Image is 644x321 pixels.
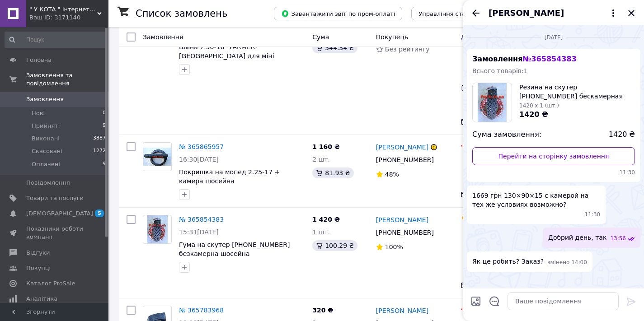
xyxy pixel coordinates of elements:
[571,259,587,266] span: 14:00 10.10.2025
[312,42,357,53] div: 544.34 ₴
[376,33,408,41] span: Покупець
[179,241,290,257] a: Гума на скутер [PHONE_NUMBER] безкамерна шосейна
[472,191,600,209] span: 1669 грн 130×90×15 с камерой на тех же условиях возможно?
[472,55,577,63] span: Замовлення
[93,135,106,143] span: 3887
[179,143,224,150] a: № 365865957
[26,194,84,202] span: Товари та послуги
[312,228,330,236] span: 1 шт.
[472,169,635,177] span: 11:30 10.10.2025
[26,209,93,218] span: [DEMOGRAPHIC_DATA]
[541,34,567,42] span: [DATE]
[472,257,544,266] span: Як це робить? Заказ?
[26,56,52,64] span: Головна
[385,171,399,178] span: 48%
[143,215,172,244] a: Фото товару
[26,249,50,257] span: Відгуки
[26,71,108,88] span: Замовлення та повідомлення
[519,102,559,109] span: 1420 x 1 (шт.)
[103,109,106,117] span: 0
[179,307,224,314] a: № 365783968
[32,160,60,168] span: Оплачені
[312,216,340,223] span: 1 420 ₴
[411,7,495,20] button: Управління статусами
[312,167,353,178] div: 81.93 ₴
[376,215,428,224] a: [PERSON_NAME]
[472,147,635,165] a: Перейти на сторінку замовлення
[26,264,51,272] span: Покупці
[374,154,436,166] div: [PHONE_NUMBER]
[179,43,274,69] a: Шина 7.50-16 *FARMER* [GEOGRAPHIC_DATA] для міні тракторів
[179,228,219,236] span: 15:31[DATE]
[522,55,576,63] span: № 365854383
[26,225,84,241] span: Показники роботи компанії
[478,83,507,122] img: 1779003797_w1000_h1000_rezina-na-skuter.jpg
[470,8,481,19] button: Назад
[26,295,57,303] span: Аналітика
[610,235,626,242] span: 13:56 10.10.2025
[376,143,428,152] a: [PERSON_NAME]
[585,211,601,219] span: 11:30 10.10.2025
[26,279,75,288] span: Каталог ProSale
[143,33,183,41] span: Замовлення
[519,83,635,101] span: Резина на скутер [PHONE_NUMBER] бескамерная шоссейная
[547,259,571,266] span: змінено
[489,295,500,307] button: Відкрити шаблони відповідей
[312,307,333,314] span: 320 ₴
[274,7,402,20] button: Завантажити звіт по пром-оплаті
[32,122,60,130] span: Прийняті
[5,32,107,48] input: Пошук
[472,130,541,140] span: Сума замовлення:
[418,10,488,17] span: Управління статусами
[26,179,70,187] span: Повідомлення
[32,135,60,143] span: Виконані
[143,148,171,166] img: Фото товару
[29,5,97,14] span: " У КОТА " Інтернет-магазин
[385,46,430,53] span: Без рейтингу
[489,7,619,19] button: [PERSON_NAME]
[461,33,527,41] span: Доставка та оплата
[179,216,224,223] a: № 365854383
[179,168,280,185] a: Покришка на мопед 2.25-17 + камера шосейна
[32,147,62,155] span: Скасовані
[489,7,564,19] span: [PERSON_NAME]
[519,110,548,119] span: 1420 ₴
[312,240,357,251] div: 100.29 ₴
[609,130,635,140] span: 1420 ₴
[472,67,528,74] span: Всього товарів: 1
[103,160,106,168] span: 9
[147,215,168,243] img: Фото товару
[467,33,640,42] div: 10.10.2025
[376,306,428,315] a: [PERSON_NAME]
[143,142,172,171] a: Фото товару
[312,156,330,163] span: 2 шт.
[312,143,340,150] span: 1 160 ₴
[179,156,219,163] span: 16:30[DATE]
[374,226,436,239] div: [PHONE_NUMBER]
[281,9,395,18] span: Завантажити звіт по пром-оплаті
[136,8,227,19] h1: Список замовлень
[29,14,108,22] div: Ваш ID: 3171140
[312,33,329,41] span: Cума
[26,95,64,103] span: Замовлення
[548,233,606,242] span: Добрий день, так
[385,243,403,251] span: 100%
[95,209,104,217] span: 5
[32,109,45,117] span: Нові
[93,147,106,155] span: 1272
[626,8,637,19] button: Закрити
[103,122,106,130] span: 9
